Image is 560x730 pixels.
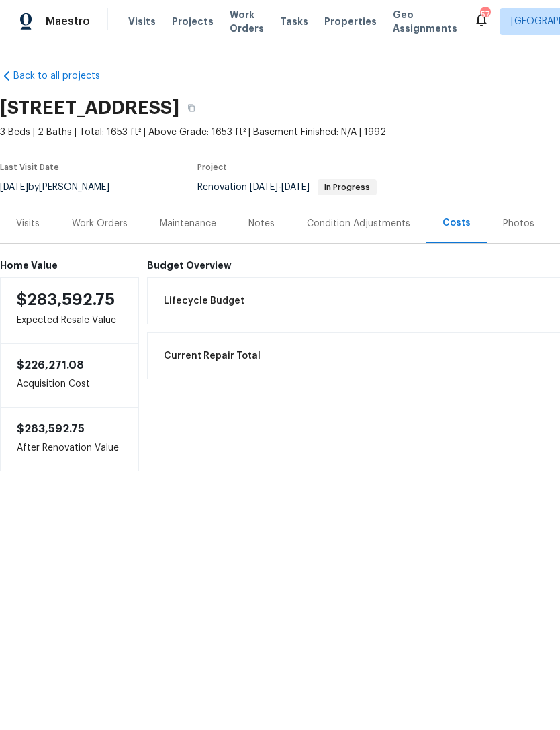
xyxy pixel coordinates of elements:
[164,294,244,308] span: Lifecycle Budget
[179,96,203,120] button: Copy Address
[46,15,90,28] span: Maestro
[307,217,410,230] div: Condition Adjustments
[319,183,375,191] span: In Progress
[72,217,128,230] div: Work Orders
[230,8,264,35] span: Work Orders
[16,217,40,230] div: Visits
[172,15,214,28] span: Projects
[17,291,115,308] span: $283,592.75
[281,183,310,192] span: [DATE]
[442,216,471,230] div: Costs
[160,217,216,230] div: Maintenance
[17,360,84,371] span: $226,271.08
[280,17,308,26] span: Tasks
[250,183,310,192] span: -
[250,183,278,192] span: [DATE]
[197,183,377,192] span: Renovation
[164,349,261,363] span: Current Repair Total
[128,15,156,28] span: Visits
[393,8,457,35] span: Geo Assignments
[248,217,275,230] div: Notes
[324,15,377,28] span: Properties
[480,8,489,21] div: 57
[17,424,85,435] span: $283,592.75
[197,163,227,171] span: Project
[503,217,534,230] div: Photos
